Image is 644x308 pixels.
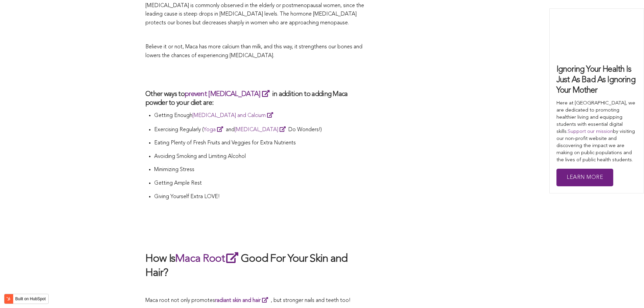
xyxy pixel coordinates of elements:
[185,91,272,98] a: prevent [MEDICAL_DATA]
[4,295,13,303] img: HubSpot sprocket logo
[215,298,271,303] a: radiant skin and hair
[175,254,241,264] a: Maca Root
[235,127,288,133] a: [MEDICAL_DATA]
[4,294,49,304] button: Built on HubSpot
[145,89,365,108] h3: Other ways to in addition to adding Maca powder to your diet are:
[610,276,644,308] iframe: Chat Widget
[145,251,365,280] h2: How Is Good For Your Skin and Hair?
[192,113,276,118] a: [MEDICAL_DATA] and Calcium
[13,294,48,303] label: Built on HubSpot
[556,169,613,187] a: Learn More
[145,298,351,303] span: Maca root not only promotes , but stronger nails and teeth too!
[154,125,365,135] p: Exercising Regularly ( and Do Wonders!)
[204,127,226,133] a: Yoga
[154,179,365,188] p: Getting Ample Rest
[154,111,365,120] p: Getting Enough
[154,152,365,161] p: Avoiding Smoking and Limiting Alcohol
[145,44,362,58] span: Believe it or not, Maca has more calcium than milk, and this way, it strengthens our bones and lo...
[154,166,365,174] p: Minimizing Stress
[145,3,364,26] span: [MEDICAL_DATA] is commonly observed in the elderly or postmenopausal women, since the leading cau...
[154,139,365,148] p: Eating Plenty of Fresh Fruits and Veggies for Extra Nutrients
[154,193,365,202] p: Giving Yourself Extra LOVE!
